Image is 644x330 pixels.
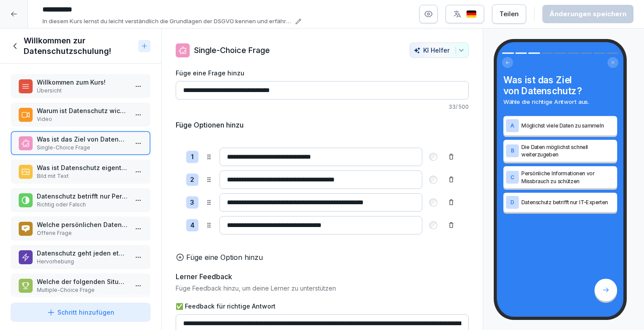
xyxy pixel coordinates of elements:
h5: Füge Optionen hinzu [176,120,244,130]
label: ✅ Feedback für richtige Antwort [176,302,469,311]
p: Welche persönlichen Daten nutzt du selbst in deinem Arbeitsalltag? Schreibe ein bis zwei Beispiel... [37,220,128,229]
p: 4 [190,220,195,231]
button: KI Helfer [410,43,469,58]
div: Schritt hinzufügen [47,308,114,317]
p: Persönliche Informationen vor Missbrauch zu schützen [521,170,614,185]
p: 3 [190,198,194,208]
p: Wähle die richtige Antwort aus. [503,98,617,106]
div: Was ist Datenschutz eigentlich?Bild mit Text [11,160,151,184]
p: Füge eine Option hinzu [186,252,263,263]
div: Teilen [499,9,519,19]
div: Datenschutz betrifft nur Personen, die direkt mit Gästen oder Kunden arbeiten.Richtig oder Falsch [11,188,151,212]
div: Welche der folgenden Situationen betreffen das Thema Datenschutz?Multiple-Choice Frage [11,273,151,298]
img: de.svg [466,10,477,18]
p: Single-Choice Frage [37,144,128,152]
h4: Was ist das Ziel von Datenschutz? [503,75,617,96]
h1: Willkommen zur Datenschutzschulung! [24,35,135,57]
p: Datenschutz geht jeden etwas an! [37,248,128,258]
p: Warum ist Datenschutz wichtig? [37,106,128,115]
div: Änderungen speichern [549,9,626,19]
button: Teilen [492,4,526,24]
p: Bild mit Text [37,172,128,180]
p: In diesem Kurs lernst du leicht verständlich die Grundlagen der DSGVO kennen und erfährst, wie du... [42,17,293,26]
p: Füge Feedback hinzu, um deine Lerner zu unterstützen [176,284,469,293]
p: Single-Choice Frage [194,44,270,56]
p: 1 [191,152,194,162]
button: Schritt hinzufügen [11,303,151,322]
div: Welche persönlichen Daten nutzt du selbst in deinem Arbeitsalltag? Schreibe ein bis zwei Beispiel... [11,216,151,241]
p: Die Daten möglichst schnell weiterzugeben [521,143,614,158]
p: 2 [190,175,194,185]
p: D [510,199,514,205]
div: Was ist das Ziel von Datenschutz?Single-Choice Frage [11,131,151,155]
p: Datenschutz betrifft nur Personen, die direkt mit Gästen oder Kunden arbeiten. [37,192,128,201]
p: Hervorhebung [37,258,128,266]
div: Datenschutz geht jeden etwas an!Hervorhebung [11,245,151,269]
p: Welche der folgenden Situationen betreffen das Thema Datenschutz? [37,277,128,286]
p: Richtig oder Falsch [37,201,128,209]
label: Füge eine Frage hinzu [176,68,469,78]
p: Video [37,115,128,123]
p: A [510,123,514,128]
p: Was ist Datenschutz eigentlich? [37,163,128,172]
div: Willkommen zum Kurs!Übersicht [11,74,151,98]
p: Möglichst viele Daten zu sammeln [521,122,614,130]
h5: Lerner Feedback [176,271,232,282]
button: Änderungen speichern [542,5,633,23]
p: C [510,174,514,180]
p: B [510,148,514,153]
div: Warum ist Datenschutz wichtig?Video [11,103,151,127]
p: Willkommen zum Kurs! [37,78,128,87]
p: Multiple-Choice Frage [37,286,128,294]
p: Übersicht [37,87,128,95]
div: KI Helfer [414,46,465,54]
p: Was ist das Ziel von Datenschutz? [37,135,128,144]
p: 33 / 500 [176,103,469,111]
p: Offene Frage [37,229,128,237]
p: Datenschutz betrifft nur IT-Experten [521,199,614,206]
